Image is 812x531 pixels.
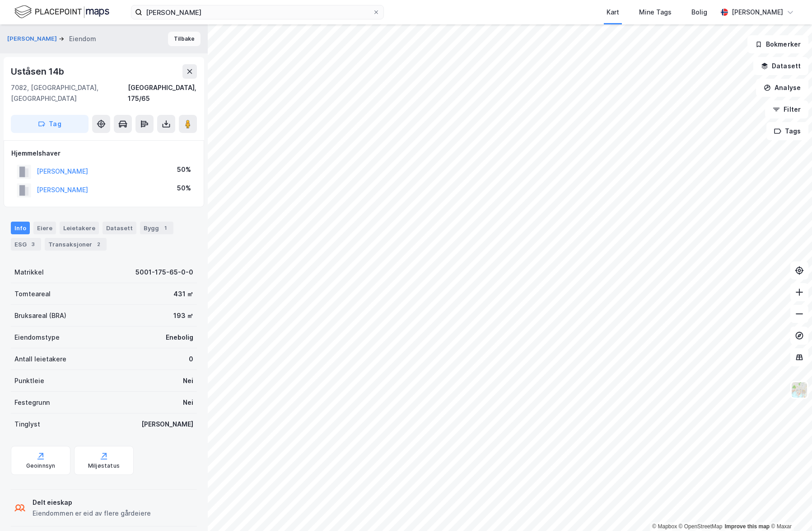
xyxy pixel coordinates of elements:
div: Festegrunn [14,397,50,408]
div: Eiere [33,222,56,234]
div: Tinglyst [14,419,40,430]
div: Eiendomstype [14,332,60,343]
div: Delt eieskap [33,497,151,508]
div: [PERSON_NAME] [141,419,193,430]
div: Antall leietakere [14,354,66,365]
div: 3 [28,240,37,249]
img: Z [791,381,808,398]
div: Uståsen 14b [11,64,66,79]
button: Filter [765,100,808,119]
div: Tomteareal [14,289,51,299]
div: 7082, [GEOGRAPHIC_DATA], [GEOGRAPHIC_DATA] [11,82,128,104]
iframe: Chat Widget [767,488,812,531]
div: Punktleie [14,375,44,386]
div: Enebolig [166,332,193,343]
div: Miljøstatus [88,462,120,469]
button: Tag [11,115,89,133]
button: Analyse [756,79,808,97]
div: Hjemmelshaver [11,148,196,159]
div: Info [11,222,30,234]
div: Matrikkel [14,267,44,278]
div: Geoinnsyn [26,462,56,469]
div: Nei [183,397,193,408]
div: 1 [161,223,170,232]
div: Transaksjoner [45,238,107,251]
div: Kontrollprogram for chat [767,488,812,531]
img: logo.f888ab2527a4732fd821a326f86c7f29.svg [14,4,109,20]
div: [PERSON_NAME] [732,7,783,18]
button: [PERSON_NAME] [7,34,59,43]
button: Tags [766,122,808,140]
div: 431 ㎡ [173,289,193,299]
div: Eiendommen er eid av flere gårdeiere [33,508,151,519]
div: 193 ㎡ [173,310,193,321]
button: Bokmerker [747,35,808,53]
button: Tilbake [168,32,201,46]
div: Mine Tags [639,7,672,18]
div: 50% [177,183,191,194]
div: ESG [11,238,41,251]
div: Datasett [103,222,136,234]
a: Improve this map [725,523,770,530]
div: [GEOGRAPHIC_DATA], 175/65 [128,82,197,104]
button: Datasett [753,57,808,75]
div: Bolig [691,7,707,18]
a: Mapbox [652,523,677,530]
div: Bygg [140,222,173,234]
div: 0 [189,354,193,365]
div: 50% [177,164,191,175]
div: Kart [607,7,619,18]
div: Nei [183,375,193,386]
input: Søk på adresse, matrikkel, gårdeiere, leietakere eller personer [142,5,373,19]
div: Eiendom [69,33,96,44]
div: 2 [94,240,103,249]
a: OpenStreetMap [679,523,723,530]
div: 5001-175-65-0-0 [135,267,193,278]
div: Leietakere [60,222,99,234]
div: Bruksareal (BRA) [14,310,66,321]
